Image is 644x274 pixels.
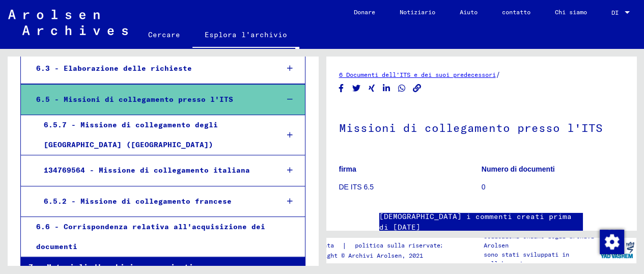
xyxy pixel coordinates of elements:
[351,82,362,95] button: Condividi su Twitter
[8,10,128,35] img: Arolsen_neg.svg
[192,22,299,49] a: Esplora l'archivio
[339,165,356,173] font: firma
[44,166,250,175] font: 134769564 - Missione di collegamento italiana
[379,211,583,233] a: [DEMOGRAPHIC_DATA] i commenti creati prima di [DATE]
[379,212,572,232] font: [DEMOGRAPHIC_DATA] i commenti creati prima di [DATE]
[460,8,478,16] font: Aiuto
[305,252,423,259] font: Copyright © Archivi Arolsen, 2021
[339,121,603,135] font: Missioni di collegamento presso l'ITS
[482,183,486,191] font: 0
[367,82,377,95] button: Condividi su Xing
[598,237,636,263] img: yv_logo.png
[205,30,287,39] font: Esplora l'archivio
[36,222,265,251] font: 6.6 - Corrispondenza relativa all'acquisizione dei documenti
[136,22,192,47] a: Cercare
[555,8,587,16] font: Chi siamo
[36,64,192,73] font: 6.3 - Elaborazione delle richieste
[496,70,500,79] font: /
[346,240,463,251] a: politica sulla riservatezza
[412,82,423,95] button: Copia il collegamento
[339,71,496,78] a: 6 Documenti dell'ITS e dei suoi predecessori
[354,8,375,16] font: Donare
[354,241,451,249] font: politica sulla riservatezza
[397,82,407,95] button: Condividi su WhatsApp
[483,251,569,267] font: sono stati sviluppati in collaborazione con
[381,82,392,95] button: Condividi su LinkedIn
[148,30,180,39] font: Cercare
[336,82,347,95] button: Condividi su Facebook
[611,9,619,16] font: DI
[482,165,555,173] font: Numero di documenti
[502,8,530,16] font: contatto
[400,8,435,16] font: Notiziario
[342,241,346,250] font: |
[36,95,233,104] font: 6.5 - Missioni di collegamento presso l'ITS
[339,183,374,191] font: DE ITS 6.5
[44,120,218,149] font: 6.5.7 - Missione di collegamento degli [GEOGRAPHIC_DATA] ([GEOGRAPHIC_DATA])
[44,197,232,206] font: 6.5.2 - Missione di collegamento francese
[600,230,624,254] img: Modifica consenso
[599,229,624,254] div: Modifica consenso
